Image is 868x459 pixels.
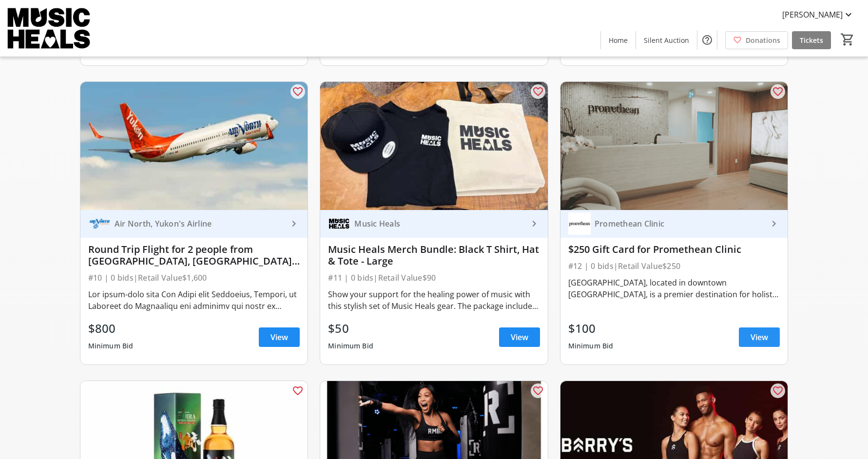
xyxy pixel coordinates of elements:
div: Minimum Bid [88,337,134,355]
mat-icon: favorite_outline [772,86,784,97]
div: Lor ipsum-dolo sita Con Adipi elit Seddoeius, Tempori, ut Laboreet do Magnaaliqu eni adminimv qui... [88,288,300,312]
a: View [499,327,540,347]
a: Air North, Yukon's AirlineAir North, Yukon's Airline [80,210,308,238]
mat-icon: keyboard_arrow_right [528,218,540,229]
div: $100 [568,320,614,337]
mat-icon: favorite_outline [772,385,784,397]
mat-icon: favorite_outline [532,385,544,397]
div: Music Heals Merch Bundle: Black T Shirt, Hat & Tote - Large [328,244,540,267]
div: Air North, Yukon's Airline [111,219,289,229]
div: Minimum Bid [328,337,373,355]
span: View [751,331,768,343]
img: Music Heals Merch Bundle: Black T Shirt, Hat & Tote - Large [320,82,548,210]
button: Cart [839,31,856,48]
a: Promethean ClinicPromethean Clinic [560,210,788,238]
div: Round Trip Flight for 2 people from [GEOGRAPHIC_DATA], [GEOGRAPHIC_DATA] or [GEOGRAPHIC_DATA] to/... [88,244,300,267]
div: $50 [328,320,373,337]
div: Minimum Bid [568,337,614,355]
div: #12 | 0 bids | Retail Value $250 [568,259,780,273]
a: Music HealsMusic Heals [320,210,548,238]
a: Donations [725,31,788,49]
div: Show your support for the healing power of music with this stylish set of Music Heals gear. The p... [328,288,540,312]
div: $800 [88,320,134,337]
a: Tickets [792,31,831,49]
span: View [511,331,528,343]
span: Silent Auction [644,35,689,45]
div: $250 Gift Card for Promethean Clinic [568,244,780,255]
mat-icon: favorite_outline [532,86,544,97]
mat-icon: keyboard_arrow_right [768,218,780,229]
div: #11 | 0 bids | Retail Value $90 [328,271,540,285]
div: #10 | 0 bids | Retail Value $1,600 [88,271,300,285]
img: Music Heals [328,212,350,235]
a: Home [601,31,636,49]
button: Help [697,30,717,50]
img: Promethean Clinic [568,212,591,235]
mat-icon: favorite_outline [292,86,304,97]
a: Silent Auction [636,31,697,49]
div: Promethean Clinic [591,219,769,229]
span: [PERSON_NAME] [782,9,843,20]
button: [PERSON_NAME] [774,7,862,22]
span: Donations [746,35,780,45]
img: Round Trip Flight for 2 people from Vancouver, Kelowna or Victoria to/from Whitehorse with Air North [80,82,308,210]
img: Air North, Yukon's Airline [88,212,111,235]
span: Tickets [800,35,823,45]
div: [GEOGRAPHIC_DATA], located in downtown [GEOGRAPHIC_DATA], is a premier destination for holistic w... [568,277,780,300]
a: View [259,327,300,347]
img: $250 Gift Card for Promethean Clinic [560,82,788,210]
a: View [739,327,780,347]
mat-icon: favorite_outline [292,385,304,397]
mat-icon: keyboard_arrow_right [288,218,300,229]
div: Music Heals [350,219,528,229]
span: Home [609,35,628,45]
img: Music Heals Charitable Foundation's Logo [6,4,93,53]
span: View [270,331,288,343]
